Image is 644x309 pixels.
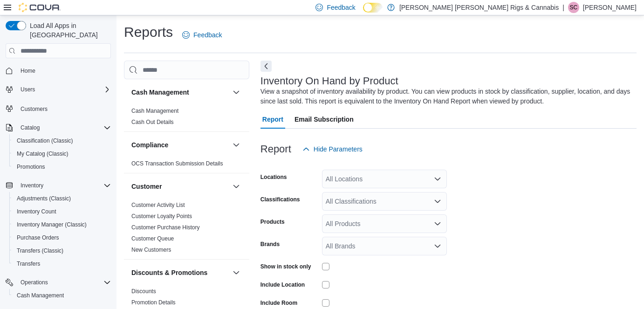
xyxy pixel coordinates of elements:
span: Inventory Manager (Classic) [17,221,87,228]
span: Inventory Count [17,208,56,215]
span: Cash Management [13,290,111,301]
button: Open list of options [434,242,441,250]
label: Include Location [260,281,305,288]
span: Transfers [17,260,40,268]
a: Customer Queue [131,235,174,242]
button: Discounts & Promotions [231,267,242,278]
span: Feedback [193,30,222,40]
span: Load All Apps in [GEOGRAPHIC_DATA] [26,21,111,40]
div: Customer [124,199,249,259]
p: [PERSON_NAME] [PERSON_NAME] Rigs & Cannabis [399,2,559,13]
a: Promotions [13,161,49,172]
span: Report [262,110,283,129]
label: Products [260,218,285,226]
button: Transfers (Classic) [9,244,115,257]
span: Dark Mode [363,13,363,13]
button: Catalog [17,122,43,133]
label: Classifications [260,196,300,203]
button: Open list of options [434,198,441,205]
span: Transfers (Classic) [13,245,111,256]
button: Inventory Manager (Classic) [9,218,115,231]
a: Customer Loyalty Points [131,213,192,220]
button: Home [2,64,115,77]
span: Adjustments (Classic) [13,193,111,204]
span: Users [17,84,111,95]
span: SC [570,2,578,13]
input: Dark Mode [363,3,383,13]
p: | [562,2,564,13]
button: Hide Parameters [299,140,366,158]
span: Cash Management [17,292,64,299]
span: Catalog [21,124,40,131]
span: Operations [21,279,48,286]
span: Customer Purchase History [131,224,200,231]
span: Cash Out Details [131,118,174,126]
button: Next [260,61,272,72]
button: Users [2,83,115,96]
a: My Catalog (Classic) [13,148,72,159]
button: Transfers [9,257,115,270]
span: Classification (Classic) [17,137,73,144]
button: Inventory [2,179,115,192]
a: Home [17,65,39,76]
a: Adjustments (Classic) [13,193,75,204]
h3: Discounts & Promotions [131,268,207,277]
a: Inventory Manager (Classic) [13,219,90,230]
a: Feedback [178,26,226,44]
h3: Cash Management [131,88,189,97]
a: Cash Out Details [131,119,174,125]
button: My Catalog (Classic) [9,147,115,160]
label: Locations [260,173,287,181]
h3: Report [260,144,291,155]
a: Promotion Details [131,299,176,306]
label: Include Room [260,299,297,307]
span: Home [17,65,111,76]
span: Promotion Details [131,299,176,306]
a: Classification (Classic) [13,135,77,146]
a: Cash Management [13,290,68,301]
div: Cash Management [124,105,249,131]
button: Cash Management [131,88,229,97]
span: Hide Parameters [314,144,363,154]
span: Adjustments (Classic) [17,195,71,202]
span: My Catalog (Classic) [17,150,69,158]
button: Discounts & Promotions [131,268,229,277]
button: Open list of options [434,220,441,227]
span: Cash Management [131,107,178,115]
span: Catalog [17,122,111,133]
a: Transfers [13,258,44,269]
button: Cash Management [231,87,242,98]
label: Brands [260,240,280,248]
button: Inventory [17,180,47,191]
button: Cash Management [9,289,115,302]
button: Inventory Count [9,205,115,218]
span: Customer Queue [131,235,174,242]
span: Promotions [17,163,45,171]
img: Cova [19,3,61,12]
button: Catalog [2,121,115,134]
a: Customers [17,103,51,115]
span: Users [21,86,35,93]
h3: Customer [131,182,162,191]
a: Customer Purchase History [131,224,200,231]
span: New Customers [131,246,171,254]
button: Customer [231,181,242,192]
a: Transfers (Classic) [13,245,67,256]
p: [PERSON_NAME] [583,2,637,13]
div: View a snapshot of inventory availability by product. You can view products in stock by classific... [260,87,632,106]
span: OCS Transaction Submission Details [131,160,223,167]
span: Customers [21,105,48,113]
div: Compliance [124,158,249,173]
span: Operations [17,277,111,288]
h1: Reports [124,23,173,41]
span: Feedback [327,3,355,12]
span: Classification (Classic) [13,135,111,146]
button: Promotions [9,160,115,173]
span: Inventory Manager (Classic) [13,219,111,230]
span: Purchase Orders [13,232,111,243]
a: OCS Transaction Submission Details [131,160,223,167]
a: Cash Management [131,108,178,114]
span: Home [21,67,35,75]
span: Transfers (Classic) [17,247,63,254]
button: Operations [17,277,52,288]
